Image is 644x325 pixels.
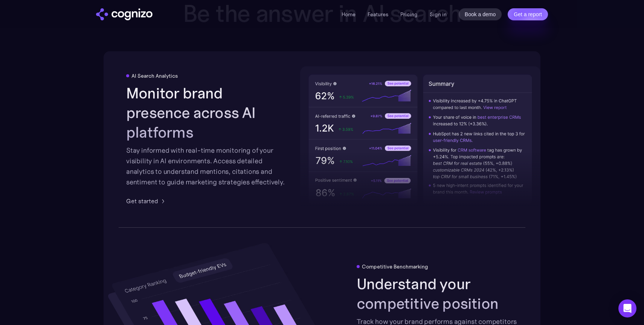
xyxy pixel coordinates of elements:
[430,10,447,19] a: Sign in
[126,145,287,187] div: Stay informed with real-time monitoring of your visibility in AI environments. Access detailed an...
[368,11,388,18] a: Features
[459,8,502,20] a: Book a demo
[131,73,178,79] div: AI Search Analytics
[96,8,153,20] a: home
[362,264,428,270] div: Competitive Benchmarking
[342,11,356,18] a: Home
[357,274,518,313] h2: Understand your competitive position
[300,66,540,212] img: AI visibility metrics performance insights
[126,83,287,142] h2: Monitor brand presence across AI platforms
[126,196,158,205] div: Get started
[618,299,636,317] div: Open Intercom Messenger
[126,196,167,205] a: Get started
[508,8,548,20] a: Get a report
[96,8,153,20] img: cognizo logo
[400,11,418,18] a: Pricing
